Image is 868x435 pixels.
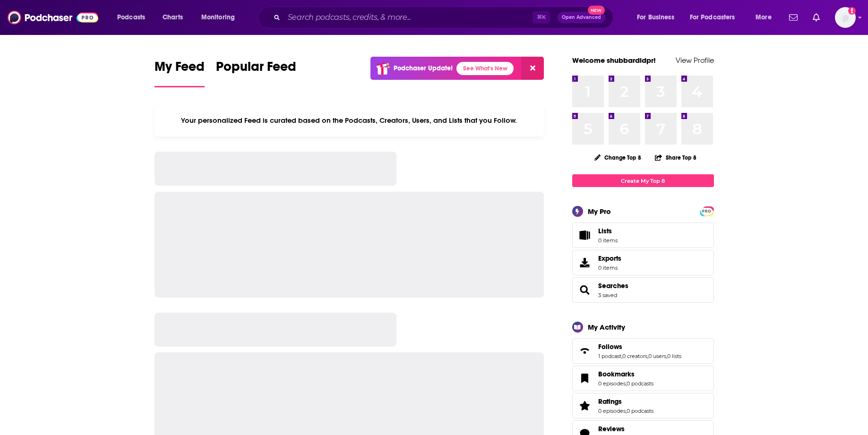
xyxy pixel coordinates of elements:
a: 0 creators [622,353,647,359]
a: Show notifications dropdown [785,9,801,26]
div: My Activity [588,323,625,332]
span: Logged in as shubbardidpr [835,7,856,28]
a: Ratings [598,397,653,406]
button: Open AdvancedNew [558,12,605,23]
a: 0 episodes [598,380,626,387]
button: open menu [684,10,749,25]
span: , [666,353,667,359]
span: Bookmarks [572,366,714,391]
span: More [756,11,772,24]
span: Reviews [598,425,625,433]
button: open menu [630,10,686,25]
img: User Profile [835,7,856,28]
span: Searches [572,277,714,303]
span: Lists [576,229,594,242]
a: Follows [576,344,594,358]
span: Monitoring [201,11,235,24]
span: Popular Feed [216,59,296,80]
span: Open Advanced [562,15,601,20]
div: My Pro [588,207,611,216]
span: Podcasts [117,11,145,24]
img: Podchaser - Follow, Share and Rate Podcasts [8,9,98,26]
span: Charts [163,11,183,24]
span: New [588,6,605,15]
a: Charts [156,10,189,25]
a: Reviews [598,425,653,433]
a: My Feed [155,59,205,87]
a: Exports [572,250,714,275]
button: open menu [195,10,247,25]
span: , [621,353,622,359]
span: Exports [598,254,621,263]
a: 0 users [648,353,666,359]
a: See What's New [456,62,514,75]
span: , [626,380,627,387]
a: Ratings [576,399,594,412]
a: Popular Feed [216,59,296,87]
a: View Profile [676,56,714,65]
a: Welcome shubbardidpr! [572,56,656,65]
span: , [626,408,627,414]
button: Change Top 8 [589,152,647,163]
span: For Business [637,11,674,24]
span: Lists [598,227,612,235]
span: Ratings [598,397,622,406]
input: Search podcasts, credits, & more... [284,10,533,25]
span: 0 items [598,264,621,271]
a: Follows [598,342,681,351]
a: 1 podcast [598,353,621,359]
a: Searches [598,281,628,290]
button: open menu [749,10,783,25]
span: For Podcasters [690,11,735,24]
a: 0 episodes [598,408,626,414]
span: Follows [598,342,622,351]
span: PRO [701,208,713,215]
p: Podchaser Update! [394,64,453,72]
a: 0 podcasts [627,380,653,387]
a: PRO [701,207,713,214]
span: Lists [598,227,618,235]
button: open menu [111,10,157,25]
span: Bookmarks [598,370,635,378]
button: Share Top 8 [654,148,697,167]
div: Search podcasts, credits, & more... [267,7,622,28]
svg: Add a profile image [848,7,856,15]
a: Bookmarks [598,370,653,378]
a: 3 saved [598,292,617,299]
a: Searches [576,283,594,297]
a: 0 lists [667,353,681,359]
a: Lists [572,222,714,248]
a: Create My Top 8 [572,174,714,187]
button: Show profile menu [835,7,856,28]
span: , [647,353,648,359]
a: Show notifications dropdown [809,9,824,26]
span: Ratings [572,393,714,418]
a: Bookmarks [576,372,594,385]
div: Your personalized Feed is curated based on the Podcasts, Creators, Users, and Lists that you Follow. [155,104,544,136]
span: Follows [572,338,714,364]
span: ⌘ K [533,11,550,24]
a: 0 podcasts [627,408,653,414]
span: My Feed [155,59,205,80]
span: 0 items [598,237,618,244]
span: Exports [576,256,594,269]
